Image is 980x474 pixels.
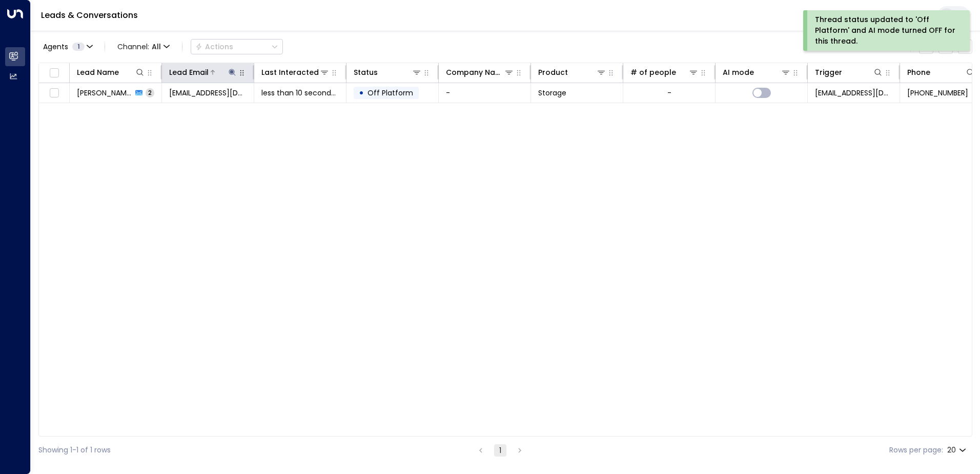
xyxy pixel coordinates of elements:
div: AI mode [723,66,791,78]
div: Last Interacted [261,66,330,78]
td: - [439,83,531,103]
span: Chiquita Potts [77,88,132,98]
div: Trigger [815,66,883,78]
span: Off Platform [367,88,413,98]
div: Trigger [815,66,842,78]
div: Lead Email [169,66,209,78]
span: 2 [146,88,154,97]
span: +447516534454 [907,88,968,98]
button: Actions [191,39,283,54]
div: AI mode [723,66,754,78]
span: Storage [538,88,566,98]
button: Channel:All [113,39,174,54]
span: 1 [72,43,85,51]
div: Status [354,66,422,78]
div: - [667,88,671,98]
div: Actions [195,42,233,51]
span: leads@space-station.co.uk [815,88,892,98]
a: Leads & Conversations [41,9,138,21]
div: Thread status updated to 'Off Platform' and AI mode turned OFF for this thread. [815,14,956,47]
span: Toggle select row [48,87,60,100]
div: Company Name [446,66,504,78]
span: less than 10 seconds ago [261,88,339,98]
div: Status [354,66,378,78]
div: Phone [907,66,975,78]
span: neqoloruk@gmail.com [169,88,247,98]
div: # of people [630,66,699,78]
div: Last Interacted [261,66,319,78]
button: page 1 [494,444,506,457]
div: # of people [630,66,676,78]
div: 20 [947,443,968,458]
button: Agents1 [38,39,96,54]
div: Showing 1-1 of 1 rows [38,445,111,456]
span: Channel: [113,39,174,54]
div: Lead Email [169,66,237,78]
span: Agents [43,43,68,50]
span: All [152,43,161,51]
div: • [359,84,364,102]
div: Product [538,66,568,78]
div: Button group with a nested menu [191,39,283,54]
div: Lead Name [77,66,145,78]
label: Rows per page: [889,445,943,456]
span: Toggle select all [48,67,60,80]
div: Lead Name [77,66,119,78]
div: Product [538,66,606,78]
nav: pagination navigation [474,444,526,457]
div: Company Name [446,66,514,78]
div: Phone [907,66,930,78]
